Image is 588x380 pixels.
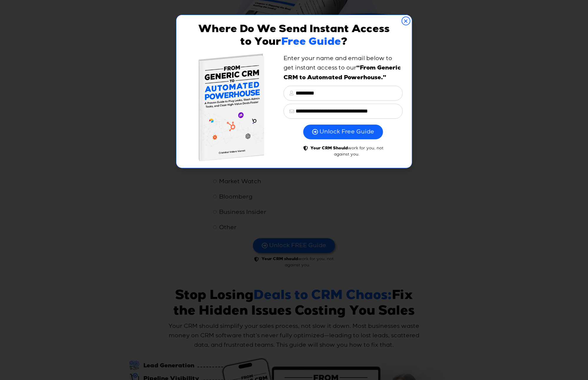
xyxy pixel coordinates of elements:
[284,54,403,83] p: Enter your name and email below to get instant access to our
[284,65,401,81] strong: “From Generic CRM to Automated Powerhouse.”
[310,146,348,151] b: Your CRM Should
[197,52,266,162] img: Implement a CRM That Matches Your Sales DNA
[281,37,341,48] span: Free Guide
[303,125,383,139] button: Unlock Free Guide
[197,24,391,49] h2: Where Do We Send Instant Access to Your ?
[309,145,384,157] span: work for you, not against you.
[319,128,374,136] span: Unlock Free Guide
[402,16,410,25] a: Close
